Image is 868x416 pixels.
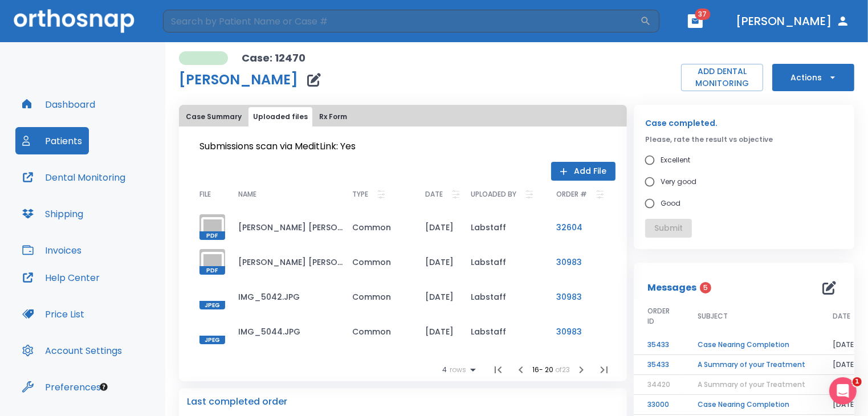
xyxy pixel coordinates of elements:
h1: [PERSON_NAME] [179,73,298,87]
span: FILE [199,191,211,198]
button: Dental Monitoring [15,164,132,191]
p: UPLOADED BY [471,187,516,201]
button: Invoices [15,236,88,264]
span: Excellent [661,153,690,167]
span: PDF [199,266,225,275]
button: Case Summary [181,107,246,127]
td: A Summary of your Treatment [684,355,819,375]
span: 4 [442,366,447,374]
span: DATE [833,311,850,321]
button: Patients [15,127,89,154]
p: Please, rate the result vs objective [645,134,843,145]
button: Account Settings [15,337,129,364]
span: JPEG [199,301,225,309]
td: IMG_5044.JPG [229,314,343,349]
td: 30983 [547,244,616,279]
p: Last completed order [187,395,287,409]
p: Case: 12470 [242,51,305,65]
span: Good [661,197,680,210]
span: 1 [853,377,862,386]
div: tabs [181,107,625,127]
button: Uploaded files [248,107,312,127]
span: NAME [238,191,256,198]
td: [DATE] [416,210,462,244]
td: [DATE] [416,279,462,314]
td: IMG_5042.JPG [229,279,343,314]
button: [PERSON_NAME] [731,11,854,31]
span: 16 - 20 [532,365,555,374]
td: Labstaff [462,244,547,279]
button: Dashboard [15,91,102,118]
td: 30983 [547,279,616,314]
button: Shipping [15,200,90,227]
div: Tooltip anchor [99,382,109,392]
span: of 23 [555,365,570,374]
td: [DATE] [416,244,462,279]
td: Common [343,210,416,244]
span: 5 [700,282,711,293]
p: TYPE [352,187,368,201]
td: Labstaff [462,314,547,349]
span: 37 [695,9,711,20]
span: SUBJECT [698,311,728,321]
button: ADD DENTAL MONITORING [681,64,763,91]
td: Common [343,244,416,279]
button: Help Center [15,264,107,291]
button: Rx Form [315,107,352,127]
span: A Summary of your Treatment [698,380,805,389]
span: rows [447,366,466,374]
td: 33000 [634,395,684,415]
td: 30983 [547,314,616,349]
span: PDF [199,231,225,240]
span: JPEG [199,336,225,344]
td: Common [343,279,416,314]
span: Very good [661,175,696,189]
span: ORDER ID [647,306,670,327]
p: Case completed. [645,116,843,130]
td: Common [343,314,416,349]
button: Actions [772,64,854,91]
span: 34420 [647,380,670,389]
img: Orthosnap [14,9,135,32]
p: Messages [647,281,696,295]
td: Case Nearing Completion [684,335,819,355]
td: [DATE] [416,314,462,349]
td: [PERSON_NAME] [PERSON_NAME] order #30983.pdf [229,244,343,279]
td: Labstaff [462,279,547,314]
button: Preferences [15,373,108,401]
td: 32604 [547,210,616,244]
td: Labstaff [462,210,547,244]
input: Search by Patient Name or Case # [163,10,640,32]
span: Submissions scan via MeditLink: Yes [199,140,356,153]
p: ORDER # [556,187,587,201]
td: Case Nearing Completion [684,395,819,415]
td: [PERSON_NAME] [PERSON_NAME] order #32604.pdf [229,210,343,244]
button: Add File [551,162,616,181]
iframe: Intercom live chat [829,377,857,405]
button: Price List [15,300,91,328]
p: DATE [425,187,443,201]
td: 35433 [634,355,684,375]
td: 35433 [634,335,684,355]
